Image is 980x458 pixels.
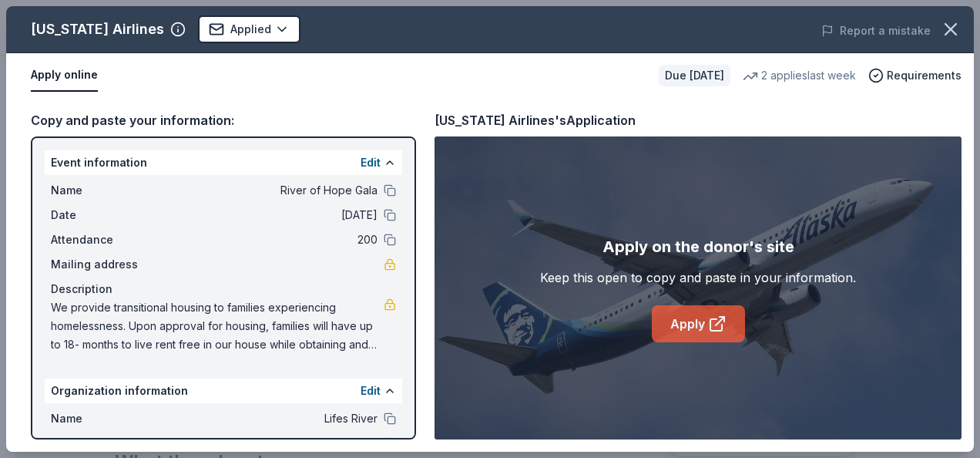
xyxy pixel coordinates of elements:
[51,181,154,200] span: Name
[154,231,378,249] span: 200
[652,305,745,342] a: Apply
[45,150,402,175] div: Event information
[198,15,300,43] button: Applied
[887,66,962,85] span: Requirements
[154,206,378,224] span: [DATE]
[868,66,962,85] button: Requirements
[51,231,154,249] span: Attendance
[31,110,416,130] div: Copy and paste your information:
[230,20,271,39] span: Applied
[361,382,381,400] button: Edit
[602,234,794,259] div: Apply on the donor's site
[31,17,164,42] div: [US_STATE] Airlines
[51,298,384,354] span: We provide transitional housing to families experiencing homelessness. Upon approval for housing,...
[821,22,931,40] button: Report a mistake
[51,255,154,274] span: Mailing address
[540,268,856,287] div: Keep this open to copy and paste in your information.
[51,434,154,453] span: Website
[435,110,636,130] div: [US_STATE] Airlines's Application
[154,409,378,428] span: Lifes River
[361,153,381,172] button: Edit
[659,65,730,86] div: Due [DATE]
[51,280,396,298] div: Description
[31,59,98,92] button: Apply online
[45,379,402,403] div: Organization information
[301,437,378,450] span: Fill in using "Edit"
[743,66,856,85] div: 2 applies last week
[51,409,154,428] span: Name
[154,181,378,200] span: River of Hope Gala
[51,206,154,224] span: Date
